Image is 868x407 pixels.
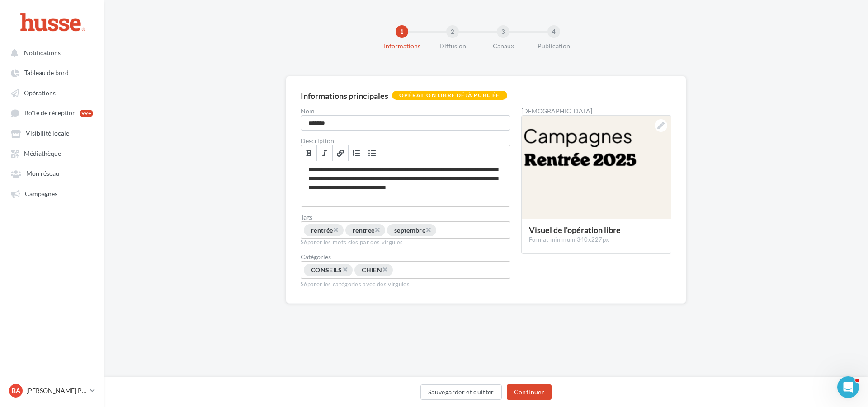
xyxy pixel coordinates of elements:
[26,130,69,137] span: Visibilité locale
[26,386,86,395] p: [PERSON_NAME] Page
[392,91,507,100] div: Opération libre déjà publiée
[24,89,56,97] span: Opérations
[5,165,99,181] a: Mon réseau
[424,42,481,51] div: Diffusion
[301,254,510,260] div: Catégories
[24,69,69,77] span: Tableau de bord
[24,49,61,56] span: Notifications
[301,145,317,161] a: Gras (Ctrl+B)
[373,42,431,51] div: Informations
[301,279,510,289] div: Séparer les catégories avec des virgules
[301,214,510,220] label: Tags
[24,109,76,117] span: Boîte de réception
[525,42,583,51] div: Publication
[396,25,408,38] div: 1
[446,25,459,38] div: 2
[837,376,859,398] iframe: Intercom live chat
[353,226,374,234] span: rentree
[26,170,59,178] span: Mon réseau
[12,386,20,395] span: Ba
[5,145,99,161] a: Médiathèque
[529,226,664,234] div: Visuel de l'opération libre
[425,225,431,234] span: ×
[5,44,95,61] button: Notifications
[437,226,505,236] input: Permet aux affiliés de trouver l'opération libre plus facilement
[474,42,532,51] div: Canaux
[497,25,509,38] div: 3
[507,384,552,400] button: Continuer
[311,267,342,274] span: CONSEILS
[5,104,99,121] a: Boîte de réception 99+
[317,145,333,161] a: Italique (Ctrl+I)
[333,225,338,234] span: ×
[311,226,333,234] span: rentrée
[5,84,99,101] a: Opérations
[301,261,510,278] div: Choisissez une catégorie
[521,108,671,114] div: [DEMOGRAPHIC_DATA]
[5,185,99,201] a: Campagnes
[301,221,510,239] div: Permet aux affiliés de trouver l'opération libre plus facilement
[301,239,510,247] div: Séparer les mots clés par des virgules
[342,265,348,274] span: ×
[420,384,502,400] button: Sauvegarder et quitter
[301,138,510,144] label: Description
[5,64,99,80] a: Tableau de bord
[7,382,97,399] a: Ba [PERSON_NAME] Page
[333,145,349,161] a: Lien
[301,92,388,100] div: Informations principales
[364,145,380,161] a: Insérer/Supprimer une liste à puces
[374,225,380,234] span: ×
[547,25,560,38] div: 4
[529,236,664,244] div: Format minimum 340x227px
[394,226,425,234] span: septembre
[301,108,510,114] label: Nom
[382,265,387,274] span: ×
[349,145,364,161] a: Insérer/Supprimer une liste numérotée
[24,150,61,157] span: Médiathèque
[25,190,57,197] span: Campagnes
[5,125,99,141] a: Visibilité locale
[394,266,461,276] input: Choisissez une catégorie
[301,161,510,206] div: Permet de préciser les enjeux de la campagne à vos affiliés
[362,267,382,274] span: CHIEN
[80,110,93,117] div: 99+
